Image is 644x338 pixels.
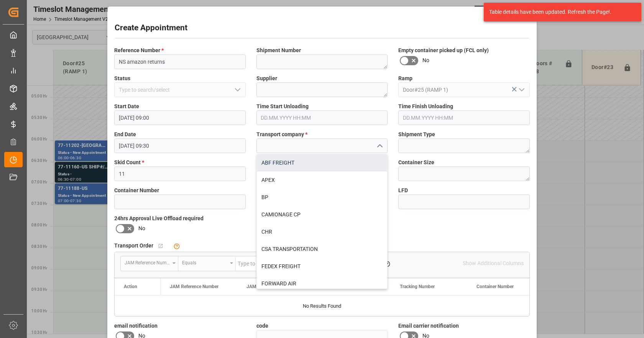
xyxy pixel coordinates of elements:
[476,284,514,289] span: Container Number
[256,46,301,54] span: Shipment Number
[257,171,388,189] div: APEX
[257,223,388,241] div: CHR
[256,74,277,82] span: Supplier
[398,74,412,82] span: Ramp
[256,130,307,138] span: Transport company
[256,322,268,330] span: code
[182,257,227,266] div: Equals
[400,284,435,289] span: Tracking Number
[114,322,158,330] span: email notification
[114,130,136,138] span: End Date
[114,82,246,97] input: Type to search/select
[114,158,144,167] span: Skid Count
[398,158,434,167] span: Container Size
[114,186,159,195] span: Container Number
[178,256,236,271] button: open menu
[114,138,246,153] input: DD.MM.YYYY HH:MM
[398,130,435,138] span: Shipment Type
[170,284,219,289] span: JAM Reference Number
[138,224,145,232] span: No
[257,241,388,258] div: CSA TRANSPORTATION
[257,206,388,223] div: CAMIONAGE CP
[398,110,530,125] input: DD.MM.YYYY HH:MM
[231,84,243,96] button: open menu
[114,110,246,125] input: DD.MM.YYYY HH:MM
[398,102,453,110] span: Time Finish Unloading
[257,154,388,171] div: ABF FREIGHT
[114,46,164,54] span: Reference Number
[121,256,178,271] button: open menu
[257,275,388,292] div: FORWARD AIR
[398,322,459,330] span: Email carrier notification
[114,242,153,250] span: Transport Order
[124,284,137,289] div: Action
[257,189,388,206] div: BP
[515,84,527,96] button: open menu
[398,46,489,54] span: Empty container picked up (FCL only)
[257,258,388,275] div: FEDEX FREIGHT
[246,284,294,289] span: JAM Shipment Number
[256,110,388,125] input: DD.MM.YYYY HH:MM
[398,186,408,195] span: LFD
[256,102,309,110] span: Time Start Unloading
[422,56,429,64] span: No
[114,74,130,82] span: Status
[114,214,204,223] span: 24hrs Approval Live Offload required
[236,256,377,271] input: Type to search
[398,167,530,181] textarea: 1
[398,82,530,97] input: Type to search/select
[373,140,385,152] button: close menu
[489,8,630,16] div: Table details have been updated. Refresh the Page!.
[114,102,139,110] span: Start Date
[125,257,170,266] div: JAM Reference Number
[115,22,187,34] h2: Create Appointment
